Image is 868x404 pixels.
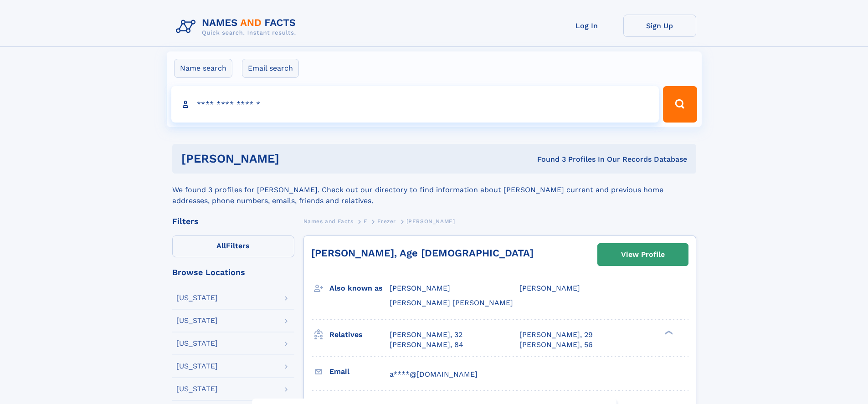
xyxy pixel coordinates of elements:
a: Frezer [377,215,396,227]
label: Filters [172,235,294,257]
h3: Also known as [329,281,390,296]
a: F [364,215,367,227]
div: [US_STATE] [176,340,218,347]
div: ❯ [663,329,673,335]
div: Found 3 Profiles In Our Records Database [408,154,687,164]
a: [PERSON_NAME], 56 [519,340,593,350]
span: [PERSON_NAME] [406,218,455,225]
label: Email search [242,59,299,78]
a: View Profile [598,244,688,266]
div: [US_STATE] [176,385,218,393]
a: [PERSON_NAME], 32 [390,330,462,340]
span: [PERSON_NAME] [PERSON_NAME] [390,298,513,307]
div: [US_STATE] [176,294,218,302]
button: Search Button [663,86,697,123]
a: Log In [550,15,623,37]
input: search input [171,86,659,123]
div: Browse Locations [172,268,294,276]
span: [PERSON_NAME] [390,284,450,292]
img: Logo Names and Facts [172,15,303,39]
div: Filters [172,217,294,225]
div: View Profile [621,244,665,265]
span: F [364,218,367,225]
a: [PERSON_NAME], 84 [390,340,463,350]
span: Frezer [377,218,396,225]
span: All [216,241,226,250]
a: [PERSON_NAME], Age [DEMOGRAPHIC_DATA] [311,247,534,259]
a: Sign Up [623,15,696,37]
div: We found 3 profiles for [PERSON_NAME]. Check out our directory to find information about [PERSON_... [172,174,696,206]
h3: Email [329,364,390,379]
label: Name search [174,59,232,78]
span: [PERSON_NAME] [519,284,580,292]
h3: Relatives [329,327,390,343]
div: [US_STATE] [176,363,218,370]
div: [US_STATE] [176,317,218,324]
a: [PERSON_NAME], 29 [519,330,593,340]
a: Names and Facts [303,215,354,227]
h1: [PERSON_NAME] [181,153,408,164]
